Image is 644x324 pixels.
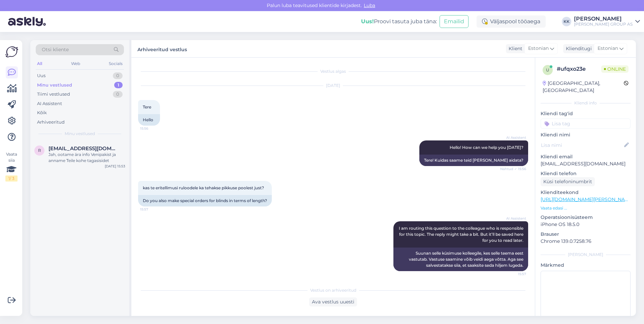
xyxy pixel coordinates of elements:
div: AI Assistent [37,100,62,107]
button: Emailid [440,15,469,28]
div: Klient [506,45,522,52]
div: Arhiveeritud [37,119,65,126]
div: Vaata siia [5,151,18,182]
p: Vaata edasi ... [541,205,631,211]
div: Minu vestlused [37,82,72,89]
p: Kliendi tag'id [541,110,631,117]
div: Uus [37,72,45,79]
div: Web [70,59,82,68]
span: Estonian [528,45,549,52]
div: Suunan selle küsimuse kolleegile, kes selle teema eest vastutab. Vastuse saamine võib veidi aega ... [393,248,528,271]
div: Jah, ootame ära info Venipakist ja anname Teile kohe tagasisidet [49,152,125,164]
div: Kõik [37,109,47,116]
div: 1 / 3 [5,175,18,182]
div: Küsi telefoninumbrit [541,177,595,186]
div: 0 [113,72,123,79]
div: Do you also make special orders for blinds in terms of length? [138,195,272,206]
p: Kliendi nimi [541,131,631,138]
span: Hello! How can we help you [DATE]? [450,145,523,150]
div: All [36,59,43,68]
div: Väljaspool tööaega [477,15,546,28]
label: Arhiveeritud vestlus [137,44,187,53]
span: Estonian [598,45,618,52]
span: AI Assistent [501,135,526,140]
div: Kliendi info [541,100,631,106]
div: Ava vestlus uuesti [309,297,357,306]
span: kas te eritellimusi ruloodele ka tehakse pikkuse poolest just? [143,185,264,190]
span: Luba [362,2,377,8]
input: Lisa tag [541,119,631,129]
div: Vestlus algas [138,68,528,74]
div: [PERSON_NAME] [541,252,631,258]
div: # ufqxo23e [557,65,601,73]
span: Tere [143,104,151,109]
div: [PERSON_NAME] GROUP AS [574,22,633,27]
span: 15:57 [140,207,165,212]
div: Hello [138,114,160,126]
p: Märkmed [541,262,631,269]
div: 1 [114,82,123,89]
span: r [38,148,41,153]
div: Tere! Kuidas saame teid [PERSON_NAME] aidata? [419,155,528,166]
span: I am routing this question to the colleague who is responsible for this topic. The reply might ta... [399,226,524,243]
a: [PERSON_NAME][PERSON_NAME] GROUP AS [574,16,640,27]
span: railis2ks@gmail.com [49,145,119,152]
div: 0 [113,91,123,98]
span: Nähtud ✓ 15:56 [500,166,526,171]
div: [GEOGRAPHIC_DATA], [GEOGRAPHIC_DATA] [543,80,624,94]
div: [DATE] [138,83,528,89]
span: 15:56 [140,126,165,131]
p: Chrome 139.0.7258.76 [541,238,631,245]
p: Operatsioonisüsteem [541,214,631,221]
b: Uus! [361,18,374,25]
p: [EMAIL_ADDRESS][DOMAIN_NAME] [541,160,631,167]
span: Otsi kliente [42,46,69,53]
div: Socials [107,59,124,68]
p: iPhone OS 18.5.0 [541,221,631,228]
input: Lisa nimi [541,141,623,149]
p: Kliendi email [541,153,631,160]
div: [DATE] 15:53 [105,164,125,169]
span: u [546,67,549,72]
div: Tiimi vestlused [37,91,70,98]
span: Online [601,65,629,73]
p: Brauser [541,231,631,238]
p: Kliendi telefon [541,170,631,177]
div: [PERSON_NAME] [574,16,633,22]
span: 15:57 [501,271,526,277]
img: Askly Logo [5,45,18,58]
p: Klienditeekond [541,189,631,196]
span: AI Assistent [501,216,526,221]
span: Minu vestlused [65,131,95,137]
div: KK [562,17,571,26]
a: [URL][DOMAIN_NAME][PERSON_NAME] [541,196,634,202]
span: Vestlus on arhiveeritud [310,287,356,293]
div: Proovi tasuta juba täna: [361,18,437,26]
div: Klienditugi [563,45,592,52]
